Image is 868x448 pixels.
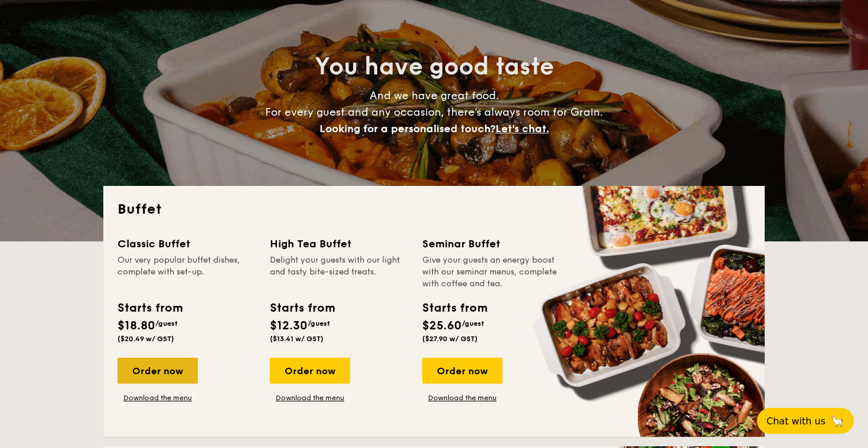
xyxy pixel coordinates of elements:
span: 🦙 [830,414,844,428]
span: /guest [308,319,330,328]
div: Order now [422,358,502,384]
div: Starts from [422,299,487,317]
div: Delight your guests with our light and tasty bite-sized treats. [270,254,408,290]
span: Let's chat. [495,122,549,135]
span: /guest [155,319,178,328]
button: Chat with us🦙 [757,408,854,434]
a: Download the menu [118,393,198,403]
a: Download the menu [422,393,502,403]
div: Starts from [270,299,334,317]
div: Give your guests an energy boost with our seminar menus, complete with coffee and tea. [422,254,560,290]
span: Looking for a personalised touch? [319,122,495,135]
h2: Buffet [118,200,750,219]
div: Seminar Buffet [422,236,560,252]
span: ($27.90 w/ GST) [422,335,478,343]
div: Order now [270,358,350,384]
div: Starts from [118,299,182,317]
span: Chat with us [766,416,825,427]
span: ($20.49 w/ GST) [118,335,174,343]
span: ($13.41 w/ GST) [270,335,324,343]
a: Download the menu [270,393,350,403]
div: Our very popular buffet dishes, complete with set-up. [118,254,256,290]
span: /guest [462,319,484,328]
div: Order now [118,358,198,384]
span: $18.80 [118,319,155,333]
span: $12.30 [270,319,308,333]
div: High Tea Buffet [270,236,408,252]
span: You have good taste [315,53,554,81]
span: $25.60 [422,319,462,333]
span: And we have great food. For every guest and any occasion, there’s always room for Grain. [265,89,603,135]
div: Classic Buffet [118,236,256,252]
